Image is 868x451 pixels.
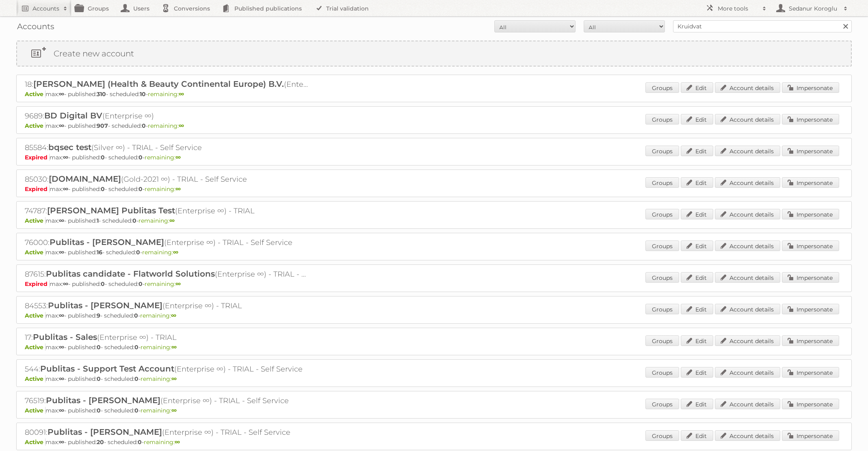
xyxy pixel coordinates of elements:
[645,335,679,346] a: Groups
[47,206,175,215] span: [PERSON_NAME] Publitas Test
[715,82,780,93] a: Account details
[179,122,184,129] strong: ∞
[718,4,758,13] h2: More tools
[782,399,839,409] a: Impersonate
[97,122,108,129] strong: 907
[715,430,780,441] a: Account details
[715,304,780,314] a: Account details
[140,90,146,98] strong: 10
[645,209,679,219] a: Groups
[782,430,839,441] a: Impersonate
[25,154,50,161] span: Expired
[169,217,175,224] strong: ∞
[681,82,713,93] a: Edit
[25,79,309,90] h2: 18: (Enterprise ∞)
[25,364,309,374] h2: 544: (Enterprise ∞) - TRIAL - Self Service
[171,312,176,319] strong: ∞
[25,249,843,256] p: max: - published: - scheduled: -
[140,312,176,319] span: remaining:
[59,312,64,319] strong: ∞
[645,304,679,314] a: Groups
[141,407,177,414] span: remaining:
[715,209,780,219] a: Account details
[101,185,105,193] strong: 0
[681,367,713,378] a: Edit
[25,217,45,224] span: Active
[25,312,45,319] span: Active
[25,237,309,248] h2: 76000: (Enterprise ∞) - TRIAL - Self Service
[715,177,780,188] a: Account details
[782,82,839,93] a: Impersonate
[97,249,102,256] strong: 16
[139,280,143,288] strong: 0
[782,241,839,251] a: Impersonate
[782,209,839,219] a: Impersonate
[681,177,713,188] a: Edit
[25,407,843,414] p: max: - published: - scheduled: -
[25,122,45,129] span: Active
[681,272,713,283] a: Edit
[49,174,121,184] span: [DOMAIN_NAME]
[44,111,102,120] span: BD Digital BV
[715,146,780,156] a: Account details
[25,122,843,129] p: max: - published: - scheduled: -
[136,249,140,256] strong: 0
[25,395,309,406] h2: 76519: (Enterprise ∞) - TRIAL - Self Service
[175,185,181,193] strong: ∞
[681,209,713,219] a: Edit
[782,335,839,346] a: Impersonate
[25,375,45,382] span: Active
[145,185,181,193] span: remaining:
[645,272,679,283] a: Groups
[173,249,178,256] strong: ∞
[148,122,184,129] span: remaining:
[59,90,64,98] strong: ∞
[782,177,839,188] a: Impersonate
[59,217,64,224] strong: ∞
[645,241,679,251] a: Groups
[645,82,679,93] a: Groups
[101,280,105,288] strong: 0
[25,427,309,438] h2: 80091: (Enterprise ∞) - TRIAL - Self Service
[171,375,177,382] strong: ∞
[25,280,50,288] span: Expired
[97,438,104,446] strong: 20
[25,174,309,185] h2: 85030: (Gold-2021 ∞) - TRIAL - Self Service
[782,304,839,314] a: Impersonate
[59,249,64,256] strong: ∞
[681,241,713,251] a: Edit
[25,217,843,224] p: max: - published: - scheduled: -
[142,249,178,256] span: remaining:
[25,111,309,121] h2: 9689: (Enterprise ∞)
[145,154,181,161] span: remaining:
[25,407,45,414] span: Active
[25,185,50,193] span: Expired
[59,407,64,414] strong: ∞
[17,41,851,66] a: Create new account
[25,206,309,216] h2: 74787: (Enterprise ∞) - TRIAL
[175,280,181,288] strong: ∞
[59,122,64,129] strong: ∞
[134,344,139,351] strong: 0
[134,407,139,414] strong: 0
[148,90,184,98] span: remaining:
[139,217,175,224] span: remaining:
[33,332,97,342] span: Publitas - Sales
[63,154,68,161] strong: ∞
[645,399,679,409] a: Groups
[681,399,713,409] a: Edit
[48,427,162,437] span: Publitas - [PERSON_NAME]
[25,185,843,193] p: max: - published: - scheduled: -
[134,312,138,319] strong: 0
[25,90,843,98] p: max: - published: - scheduled: -
[63,185,68,193] strong: ∞
[782,367,839,378] a: Impersonate
[97,344,101,351] strong: 0
[97,375,101,382] strong: 0
[97,312,100,319] strong: 9
[141,344,177,351] span: remaining:
[33,79,284,89] span: [PERSON_NAME] (Health & Beauty Continental Europe) B.V.
[715,335,780,346] a: Account details
[25,249,45,256] span: Active
[25,280,843,288] p: max: - published: - scheduled: -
